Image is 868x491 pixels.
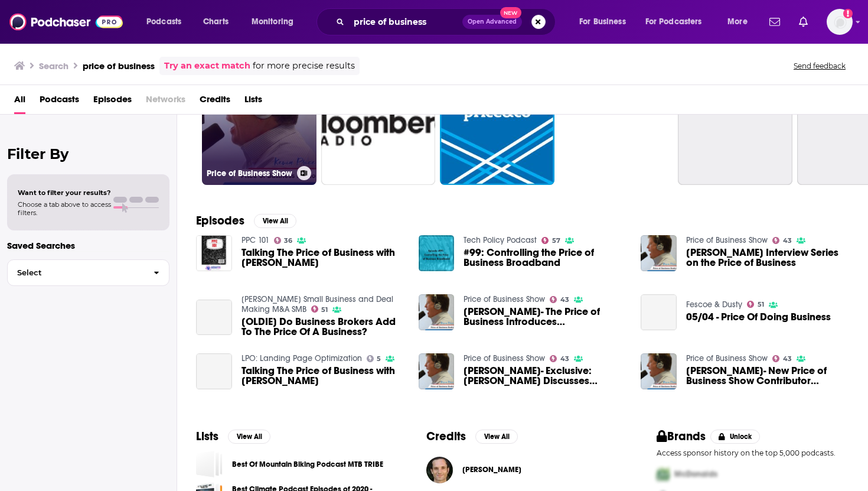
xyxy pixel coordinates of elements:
[146,14,181,30] span: Podcasts
[7,240,169,251] p: Saved Searches
[243,12,309,31] button: open menu
[426,429,518,444] a: CreditsView All
[462,465,521,474] span: [PERSON_NAME]
[772,355,792,362] a: 43
[419,235,455,271] img: #99: Controlling the Price of Business Broadband
[196,300,232,336] a: [OLDIE] Do Business Brokers Add To The Price Of A Business?
[552,238,560,243] span: 57
[242,353,362,363] a: LPO: Landing Page Optimization
[232,458,383,471] a: Best Of Mountain Biking Podcast MTB TRIBE
[377,356,381,362] span: 5
[678,70,792,185] a: 40
[641,353,677,389] img: Wendy Bjork- New Price of Business Show Contributor Discusses Tackling Health Issues
[8,269,144,277] span: Select
[146,90,185,114] span: Networks
[657,429,706,444] h2: Brands
[657,448,849,457] p: Access sponsor history on the top 5,000 podcasts.
[367,355,381,362] a: 5
[7,259,169,286] button: Select
[727,14,748,30] span: More
[462,15,522,29] button: Open AdvancedNew
[228,430,270,444] button: View All
[550,296,569,303] a: 43
[18,200,111,217] span: Choose a tab above to access filters.
[242,248,404,268] span: Talking The Price of Business with [PERSON_NAME]
[686,235,768,245] a: Price of Business Show
[645,14,702,30] span: For Podcasters
[550,355,569,362] a: 43
[710,430,761,444] button: Unlock
[686,248,849,268] a: J.L. Hancock Interview Series on the Price of Business
[464,366,626,386] a: Anthony Scaramucci- Exclusive: Anthony Scaramucci Discusses Redemption Story on Price of Business
[252,14,293,30] span: Monitoring
[253,59,355,73] span: for more precise results
[196,451,223,477] span: Best Of Mountain Biking Podcast MTB TRIBE
[426,457,453,483] a: Dr. Stephan Price
[686,366,849,386] span: [PERSON_NAME]- New Price of Business Show Contributor Discusses Tackling Health Issues
[14,90,25,114] a: All
[93,90,132,114] a: Episodes
[464,307,626,327] span: [PERSON_NAME]- The Price of Business Introduces [PERSON_NAME] As Show Contributor
[242,235,269,245] a: PPC 101
[794,12,812,32] a: Show notifications dropdown
[419,294,455,330] img: Alexander Paykin- The Price of Business Introduces Alexander Paykin As Show Contributor
[464,235,537,245] a: Tech Policy Podcast
[7,145,169,162] h2: Filter By
[196,429,218,444] h2: Lists
[641,294,677,330] a: 05/04 - Price Of Doing Business
[18,188,111,197] span: Want to filter your results?
[242,317,404,337] a: [OLDIE] Do Business Brokers Add To The Price Of A Business?
[464,248,626,268] a: #99: Controlling the Price of Business Broadband
[772,237,792,244] a: 43
[686,248,849,268] span: [PERSON_NAME] Interview Series on the Price of Business
[202,70,316,185] a: 43Price of Business Show
[571,12,641,31] button: open menu
[686,366,849,386] a: Wendy Bjork- New Price of Business Show Contributor Discusses Tackling Health Issues
[9,11,123,33] img: Podchaser - Follow, Share and Rate Podcasts
[196,353,232,389] a: Talking The Price of Business with Kevin Price
[783,238,792,243] span: 43
[464,294,545,304] a: Price of Business Show
[203,14,229,30] span: Charts
[674,469,717,479] span: McDonalds
[827,9,853,35] button: Show profile menu
[254,214,296,228] button: View All
[419,353,455,389] a: Anthony Scaramucci- Exclusive: Anthony Scaramucci Discusses Redemption Story on Price of Business
[641,235,677,271] img: J.L. Hancock Interview Series on the Price of Business
[321,307,328,313] span: 51
[783,356,792,362] span: 43
[560,356,569,362] span: 43
[758,302,764,307] span: 51
[464,307,626,327] a: Alexander Paykin- The Price of Business Introduces Alexander Paykin As Show Contributor
[207,168,292,178] h3: Price of Business Show
[686,353,768,363] a: Price of Business Show
[242,366,404,386] a: Talking The Price of Business with Kevin Price
[462,465,521,474] a: Dr. Stephan Price
[464,366,626,386] span: [PERSON_NAME]- Exclusive: [PERSON_NAME] Discusses Redemption Story on Price of Business
[426,451,619,489] button: Dr. Stephan PriceDr. Stephan Price
[827,9,853,35] img: User Profile
[827,9,853,35] span: Logged in as KCarter
[719,12,762,31] button: open menu
[464,353,545,363] a: Price of Business Show
[196,235,232,271] img: Talking The Price of Business with Kevin Price
[164,59,250,73] a: Try an exact match
[686,312,831,322] a: 05/04 - Price Of Doing Business
[242,294,393,314] a: David C Barnett Small Business and Deal Making M&A SMB
[83,60,155,71] h3: price of business
[200,90,230,114] a: Credits
[638,12,719,31] button: open menu
[686,300,742,310] a: Fescoe & Dusty
[40,90,79,114] span: Podcasts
